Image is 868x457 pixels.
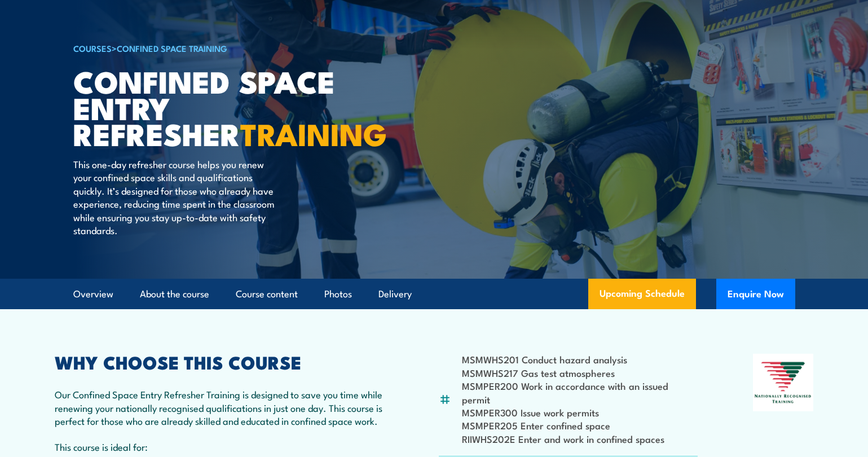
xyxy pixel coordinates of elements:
a: About the course [140,279,209,309]
h6: > [73,41,352,55]
button: Enquire Now [716,279,795,309]
li: MSMPER200 Work in accordance with an issued permit [462,379,698,406]
li: MSMWHS217 Gas test atmospheres [462,366,698,379]
p: This course is ideal for: [55,440,384,453]
p: This one-day refresher course helps you renew your confined space skills and qualifications quick... [73,157,279,236]
a: Delivery [378,279,412,309]
img: Nationally Recognised Training logo. [753,354,814,411]
a: Confined Space Training [117,42,227,54]
a: COURSES [73,42,112,54]
li: MSMPER300 Issue work permits [462,406,698,419]
a: Photos [324,279,352,309]
a: Course content [236,279,298,309]
p: Our Confined Space Entry Refresher Training is designed to save you time while renewing your nati... [55,388,384,427]
h2: WHY CHOOSE THIS COURSE [55,354,384,370]
h1: Confined Space Entry Refresher [73,68,352,147]
a: Overview [73,279,113,309]
a: Upcoming Schedule [588,279,696,309]
li: MSMWHS201 Conduct hazard analysis [462,353,698,366]
strong: TRAINING [240,109,387,156]
li: RIIWHS202E Enter and work in confined spaces [462,432,698,445]
li: MSMPER205 Enter confined space [462,419,698,432]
